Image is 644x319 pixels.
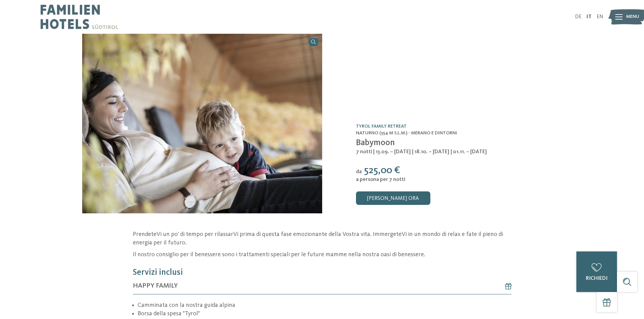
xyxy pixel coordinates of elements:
[138,301,511,310] li: Camminata con la nostra guida alpina
[575,14,581,20] a: DE
[356,191,430,205] a: [PERSON_NAME] ora
[138,310,511,318] li: Borsa della spesa "Tyrol"
[364,165,400,176] span: 525,00 €
[373,149,487,155] span: | 13.09. – [DATE] | 18.10. – [DATE] | 01.11. – [DATE]
[587,14,592,20] a: IT
[356,177,405,182] span: a persona per 7 notti
[626,14,639,20] span: Menu
[356,149,372,155] span: 7 notti
[586,276,607,281] span: richiedi
[133,268,183,277] span: Servizi inclusi
[356,131,457,135] span: Naturno (554 m s.l.m.) - Merano e dintorni
[133,250,511,259] p: Il nostro consiglio per il benessere sono i trattamenti speciali per le future mamme nella nostra...
[356,124,407,129] a: TYROL family retreat
[133,230,511,247] p: PrendeteVi un po' di tempo per rilassarVi prima di questa fase emozionante della Vostra vita. Imm...
[356,169,362,175] span: da
[133,281,178,291] span: HAPPY FAMILY
[356,139,395,147] span: Babymoon
[82,34,322,213] img: Babymoon
[576,251,617,292] a: richiedi
[597,14,603,20] a: EN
